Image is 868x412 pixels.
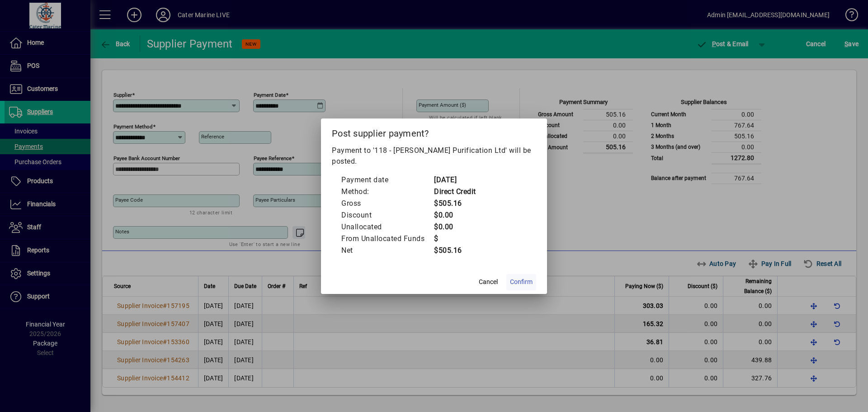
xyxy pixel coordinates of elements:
[434,198,476,209] td: $505.16
[506,274,536,290] button: Confirm
[479,277,498,287] span: Cancel
[332,145,536,167] p: Payment to '118 - [PERSON_NAME] Purification Ltd' will be posted.
[341,245,434,256] td: Net
[474,274,503,290] button: Cancel
[341,233,434,245] td: From Unallocated Funds
[434,174,476,186] td: [DATE]
[341,198,434,209] td: Gross
[510,277,533,287] span: Confirm
[434,209,476,221] td: $0.00
[341,221,434,233] td: Unallocated
[434,221,476,233] td: $0.00
[341,186,434,198] td: Method:
[321,118,547,145] h2: Post supplier payment?
[434,233,476,245] td: $
[434,245,476,256] td: $505.16
[434,186,476,198] td: Direct Credit
[341,209,434,221] td: Discount
[341,174,434,186] td: Payment date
